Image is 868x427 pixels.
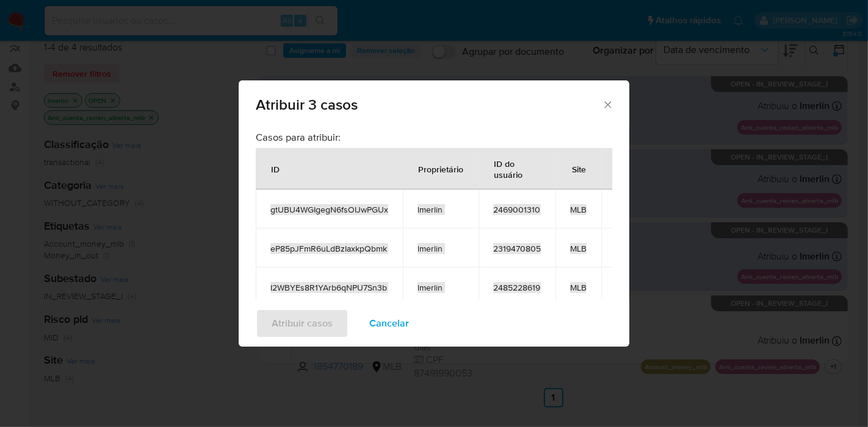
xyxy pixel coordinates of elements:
div: ID [256,154,294,183]
span: Cancelar [369,310,409,337]
h3: Casos para atribuir: [256,131,612,143]
div: ID do usuário [479,149,555,189]
span: Atribuir 3 casos [256,97,602,112]
span: lmerlin [418,243,464,254]
span: 2469001310 [493,204,541,215]
span: MLB [570,243,587,254]
span: MLB [570,204,587,215]
div: Site [557,154,601,183]
span: gtUBU4WGIgegN6fsOIJwPGUx [270,204,388,215]
span: MLB [570,282,587,293]
div: assign-modal [239,80,629,347]
span: lmerlin [418,282,464,293]
button: Cancelar [353,309,425,338]
span: I2WBYEs8R1YArb6qNPU7Sn3b [270,282,388,293]
span: 2485228619 [493,282,541,293]
span: lmerlin [418,204,464,215]
button: Fechar a janela [602,99,613,110]
span: 2319470805 [493,243,541,254]
div: Proprietário [403,154,478,183]
span: eP85pJFmR6uLdBzIaxkpQbmk [270,243,388,254]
